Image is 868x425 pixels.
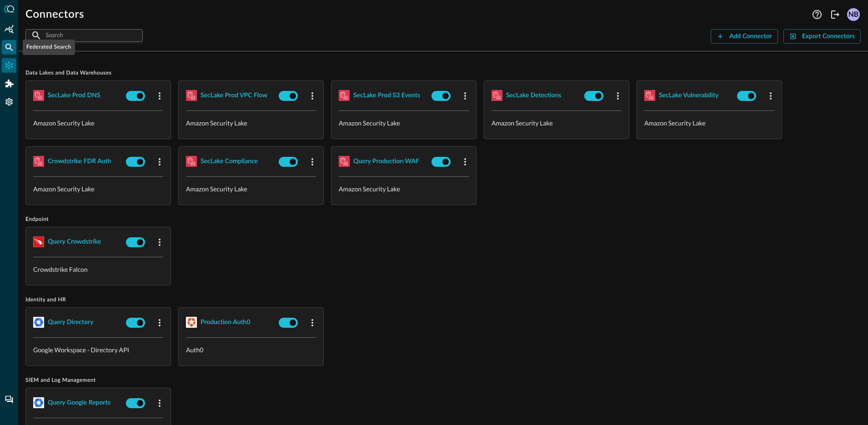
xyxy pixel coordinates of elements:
[45,27,122,44] input: Search
[339,156,350,167] img: AWSSecurityLake.svg
[25,216,861,223] span: Endpoint
[353,154,419,169] button: Query Production WAF
[810,7,824,22] button: Help
[48,90,100,101] div: SecLake Prod DNS
[659,88,718,103] button: SecLake Vulnerability
[201,315,251,330] button: Production Auth0
[201,154,258,169] button: SecLake Compliance
[201,156,258,167] div: SecLake Compliance
[2,76,17,91] div: Addons
[48,236,101,248] div: Query Crowdstrike
[33,156,44,167] img: AWSSecurityLake.svg
[23,40,75,55] div: Federated Search
[33,345,163,355] p: Google Workspace - Directory API
[186,345,316,355] p: Auth0
[48,397,110,409] div: Query Google Reports
[48,154,111,169] button: Crowdstrike FDR Auth
[186,184,316,194] p: Amazon Security Lake
[33,265,163,274] p: Crowdstrike Falcon
[33,397,44,408] img: GoogleWorkspace.svg
[186,156,197,167] img: AWSSecurityLake.svg
[186,317,197,328] img: Auth0.svg
[25,70,861,77] span: Data Lakes and Data Warehouses
[644,118,774,128] p: Amazon Security Lake
[33,236,44,247] img: CrowdStrikeFalcon.svg
[802,31,855,42] div: Export Connectors
[186,118,316,128] p: Amazon Security Lake
[2,95,16,109] div: Settings
[48,235,101,249] button: Query Crowdstrike
[339,184,469,194] p: Amazon Security Lake
[659,90,718,101] div: SecLake Vulnerability
[506,88,561,103] button: SecLake Detections
[492,118,622,128] p: Amazon Security Lake
[186,90,197,101] img: AWSSecurityLake.svg
[729,31,772,42] div: Add Connector
[33,184,163,194] p: Amazon Security Lake
[2,58,16,73] div: Connectors
[25,296,861,304] span: Identity and HR
[2,40,16,55] div: Federated Search
[201,90,267,101] div: SecLake Prod VPC Flow
[201,317,251,328] div: Production Auth0
[48,88,100,103] button: SecLake Prod DNS
[353,90,420,101] div: SecLake Prod S3 Events
[33,90,44,101] img: AWSSecurityLake.svg
[339,118,469,128] p: Amazon Security Lake
[48,317,94,328] div: Query Directory
[33,118,163,128] p: Amazon Security Lake
[33,317,44,328] img: GoogleWorkspace.svg
[847,8,860,21] div: NB
[492,90,502,101] img: AWSSecurityLake.svg
[506,90,561,101] div: SecLake Detections
[644,90,655,101] img: AWSSecurityLake.svg
[25,377,861,384] span: SIEM and Log Management
[711,29,778,44] button: Add Connector
[48,395,110,410] button: Query Google Reports
[25,7,84,22] h1: Connectors
[353,156,419,167] div: Query Production WAF
[2,22,16,36] div: Summary Insights
[48,156,111,167] div: Crowdstrike FDR Auth
[783,29,861,44] button: Export Connectors
[339,90,350,101] img: AWSSecurityLake.svg
[2,392,16,407] div: Chat
[201,88,267,103] button: SecLake Prod VPC Flow
[48,315,94,330] button: Query Directory
[353,88,420,103] button: SecLake Prod S3 Events
[828,7,843,22] button: Logout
